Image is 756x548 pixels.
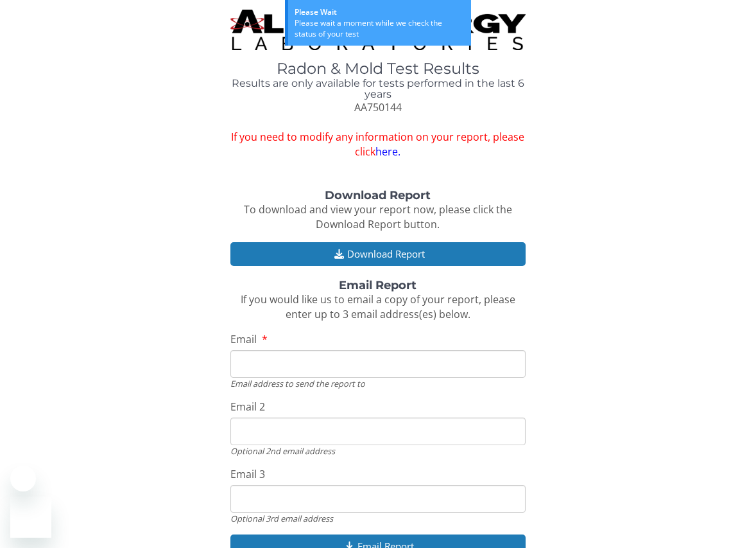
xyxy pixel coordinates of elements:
[354,100,402,114] span: AA750144
[241,292,515,321] span: If you would like us to email a copy of your report, please enter up to 3 email address(es) below.
[230,467,265,481] span: Email 3
[295,17,465,39] div: Please wait a moment while we check the status of your test
[230,242,525,266] button: Download Report
[339,278,417,292] strong: Email Report
[230,378,525,389] div: Email address to send the report to
[230,400,265,414] span: Email 2
[10,466,36,491] iframe: Close message
[295,6,465,17] div: Please Wait
[230,130,525,159] span: If you need to modify any information on your report, please click
[230,332,257,346] span: Email
[230,78,525,100] h4: Results are only available for tests performed in the last 6 years
[244,202,512,231] span: To download and view your report now, please click the Download Report button.
[375,145,400,159] a: here.
[10,497,51,538] iframe: Button to launch messaging window
[230,10,525,50] img: TightCrop.jpg
[230,60,525,77] h1: Radon & Mold Test Results
[325,188,431,202] strong: Download Report
[230,513,525,524] div: Optional 3rd email address
[230,445,525,457] div: Optional 2nd email address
